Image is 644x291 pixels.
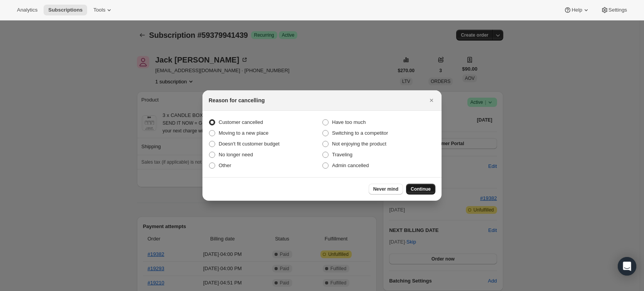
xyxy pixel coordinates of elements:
span: Admin cancelled [332,162,369,168]
span: Customer cancelled [219,119,263,125]
span: Continue [411,186,431,192]
h2: Reason for cancelling [209,96,265,104]
span: Doesn't fit customer budget [219,141,280,147]
button: Settings [596,5,632,15]
span: No longer need [219,152,253,157]
button: Never mind [369,184,403,195]
span: Other [219,162,231,168]
span: Never mind [373,186,398,192]
button: Subscriptions [44,5,87,15]
button: Tools [89,5,118,15]
span: Not enjoying the product [332,141,386,147]
span: Moving to a new place [219,130,268,136]
span: Settings [609,7,627,13]
span: Have too much [332,119,366,125]
span: Traveling [332,152,352,157]
span: Help [572,7,582,13]
button: Close [426,95,437,106]
button: Continue [406,184,435,195]
button: Help [559,5,594,15]
span: Subscriptions [48,7,83,13]
div: Open Intercom Messenger [618,257,636,276]
span: Analytics [17,7,37,13]
span: Switching to a competitor [332,130,388,136]
button: Analytics [12,5,42,15]
span: Tools [93,7,105,13]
